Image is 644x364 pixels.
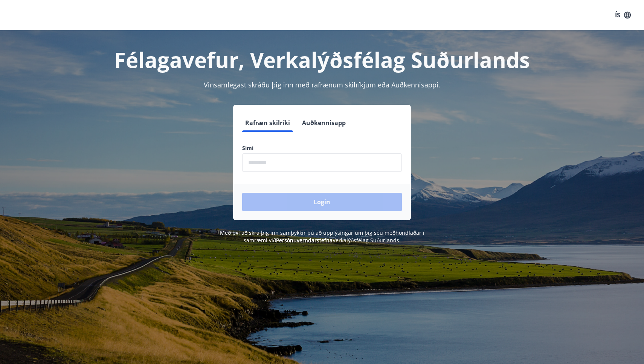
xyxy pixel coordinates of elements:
[204,80,440,89] span: Vinsamlegast skráðu þig inn með rafrænum skilríkjum eða Auðkennisappi.
[299,114,349,132] button: Auðkennisapp
[276,237,333,244] a: Persónuverndarstefna
[242,114,293,132] button: Rafræn skilríki
[611,8,635,22] button: ÍS
[60,45,584,74] h1: Félagavefur, Verkalýðsfélag Suðurlands
[220,229,424,244] span: Með því að skrá þig inn samþykkir þú að upplýsingar um þig séu meðhöndlaðar í samræmi við Verkalý...
[242,144,402,152] label: Sími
